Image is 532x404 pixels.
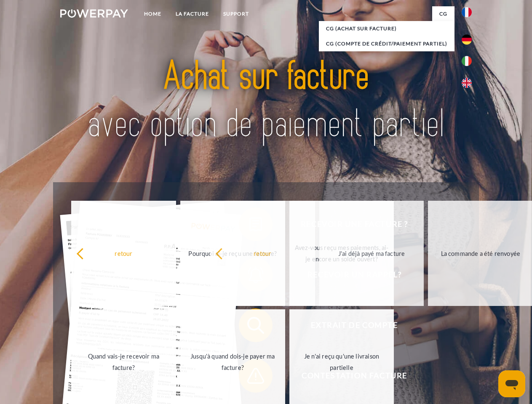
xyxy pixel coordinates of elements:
a: Support [216,6,256,21]
div: retour [215,247,310,259]
a: LA FACTURE [168,6,216,21]
img: title-powerpay_fr.svg [80,40,452,161]
img: it [462,56,472,66]
a: CG [432,6,454,21]
a: Home [137,6,168,21]
a: CG (Compte de crédit/paiement partiel) [319,36,454,51]
img: fr [462,7,472,17]
div: Quand vais-je recevoir ma facture? [76,351,171,373]
img: en [462,78,472,88]
a: CG (achat sur facture) [319,21,454,36]
div: La commande a été renvoyée [433,247,528,259]
div: Jusqu'à quand dois-je payer ma facture? [185,351,280,373]
img: logo-powerpay-white.svg [60,9,128,18]
div: Pourquoi ai-je reçu une facture? [185,247,280,259]
div: Je n'ai reçu qu'une livraison partielle [294,351,389,373]
div: J'ai déjà payé ma facture [324,247,419,259]
iframe: Bouton de lancement de la fenêtre de messagerie [498,370,525,397]
div: retour [76,247,171,259]
img: de [462,35,472,45]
